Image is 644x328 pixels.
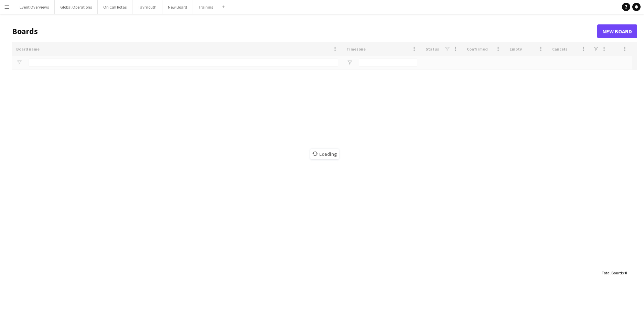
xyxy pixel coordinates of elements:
[602,270,624,275] span: Total Boards
[310,149,339,159] span: Loading
[132,0,162,14] button: Taymouth
[193,0,219,14] button: Training
[602,266,627,280] div: :
[162,0,193,14] button: New Board
[597,24,637,38] a: New Board
[625,270,627,275] span: 0
[12,26,597,36] h1: Boards
[14,0,55,14] button: Event Overviews
[55,0,98,14] button: Global Operations
[98,0,132,14] button: On Call Rotas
